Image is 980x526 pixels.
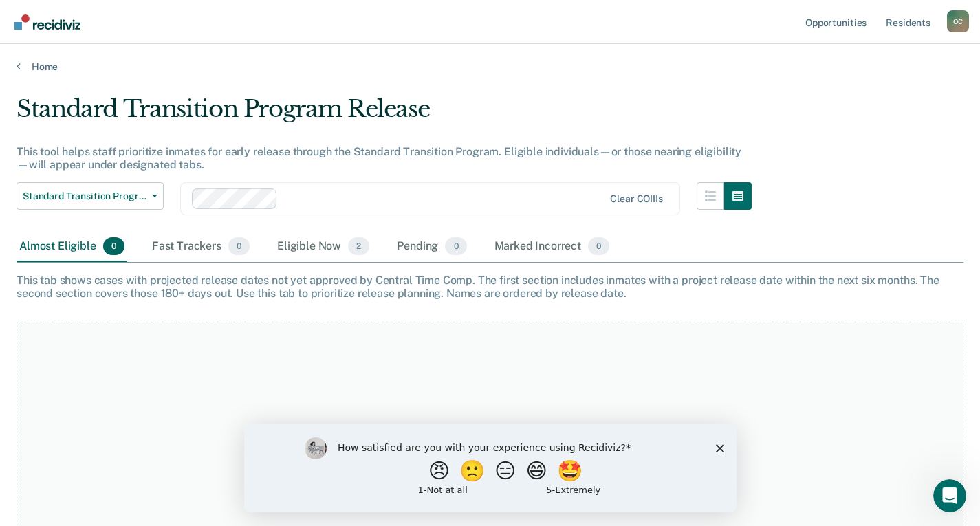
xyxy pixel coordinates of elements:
iframe: Survey by Kim from Recidiviz [244,424,737,512]
a: Home [17,61,963,73]
img: Recidiviz [14,14,80,30]
button: Profile dropdown button [947,10,969,32]
button: Standard Transition Program Release [17,182,164,210]
span: 2 [348,237,369,255]
span: 0 [445,237,466,255]
iframe: Intercom live chat [933,479,966,512]
div: Marked Incorrect0 [492,232,613,262]
span: 0 [228,237,250,255]
div: Almost Eligible0 [17,232,127,262]
div: Clear COIIIs [610,193,662,205]
div: This tool helps staff prioritize inmates for early release through the Standard Transition Progra... [17,145,752,171]
span: 0 [588,237,609,255]
span: Standard Transition Program Release [23,190,146,202]
div: O C [947,10,969,32]
div: Standard Transition Program Release [17,95,752,134]
div: Eligible Now2 [274,232,372,262]
div: This tab shows cases with projected release dates not yet approved by Central Time Comp. The firs... [17,274,963,300]
div: Pending0 [394,232,469,262]
span: 0 [103,237,124,255]
div: Fast Trackers0 [149,232,252,262]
